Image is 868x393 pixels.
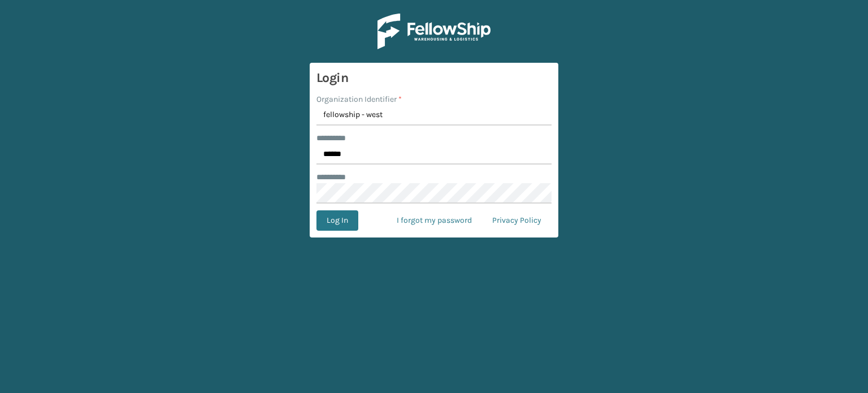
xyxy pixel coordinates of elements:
[316,93,402,105] label: Organization Identifier
[316,210,358,231] button: Log In
[316,70,552,87] h3: Login
[387,210,482,231] a: I forgot my password
[482,210,552,231] a: Privacy Policy
[377,14,491,49] img: Logo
